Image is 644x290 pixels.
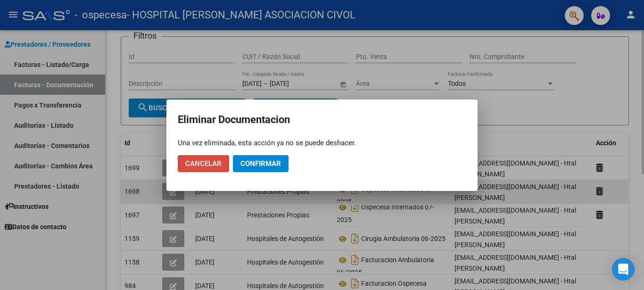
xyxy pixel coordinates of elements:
[185,159,222,168] span: Cancelar
[178,138,466,148] div: Una vez eliminada, esta acción ya no se puede deshacer.
[178,155,229,172] button: Cancelar
[612,258,635,281] div: Open Intercom Messenger
[178,111,466,129] h2: Eliminar Documentacion
[240,159,281,168] span: Confirmar
[233,155,289,172] button: Confirmar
